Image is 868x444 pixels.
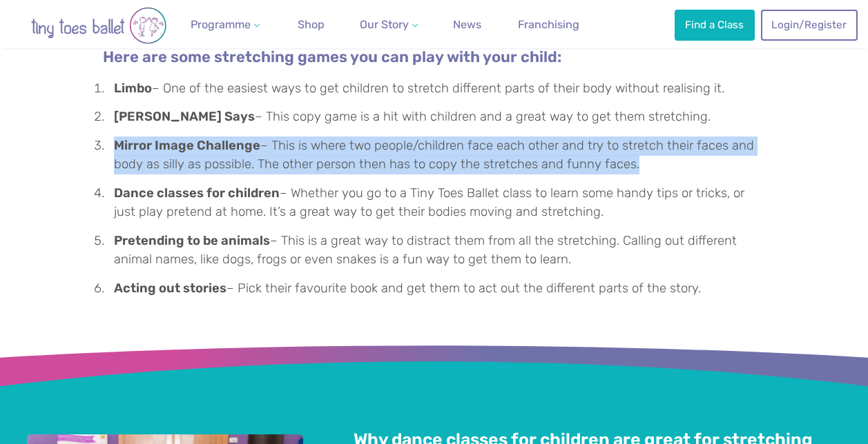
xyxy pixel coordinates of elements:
[518,18,579,31] span: Franchising
[114,81,152,96] strong: Limbo
[453,18,481,31] span: News
[16,7,182,44] img: tiny toes ballet
[114,109,255,124] strong: [PERSON_NAME] Says
[761,10,858,40] a: Login/Register
[191,18,251,31] span: Programme
[292,11,330,39] a: Shop
[114,281,226,296] strong: Acting out stories
[114,233,270,248] strong: Pretending to be animals
[108,108,766,127] li: – This copy game is a hit with children and a great way to get them stretching.
[512,11,585,39] a: Franchising
[114,185,280,201] strong: Dance classes for children
[114,138,260,153] strong: Mirror Image Challenge
[675,10,755,40] a: Find a Class
[185,11,265,39] a: Programme
[298,18,325,31] span: Shop
[103,48,561,66] strong: Here are some stretching games you can play with your child:
[447,11,487,39] a: News
[354,11,423,39] a: Our Story
[108,137,766,174] li: – This is where two people/children face each other and try to stretch their faces and body as si...
[108,79,766,99] li: – One of the easiest ways to get children to stretch different parts of their body without realis...
[360,18,409,31] span: Our Story
[108,184,766,222] li: – Whether you go to a Tiny Toes Ballet class to learn some handy tips or tricks, or just play pre...
[108,232,766,270] li: – This is a great way to distract them from all the stretching. Calling out different animal name...
[108,279,766,299] li: – Pick their favourite book and get them to act out the different parts of the story.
